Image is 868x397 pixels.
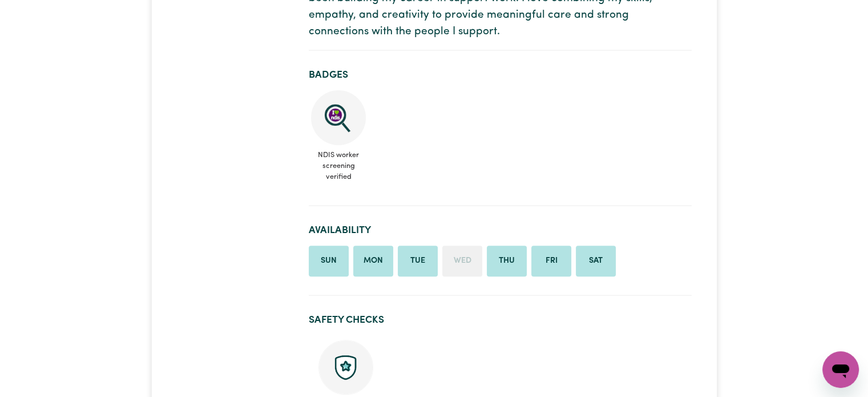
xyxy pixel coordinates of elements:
[309,224,692,236] h2: Availability
[442,246,482,276] li: Unavailable on Wednesday
[487,246,527,276] li: Available on Thursday
[309,246,349,276] li: Available on Sunday
[398,246,438,276] li: Available on Tuesday
[309,145,368,187] span: NDIS worker screening verified
[311,90,366,145] img: NDIS Worker Screening Verified
[353,246,393,276] li: Available on Monday
[309,69,692,81] h2: Badges
[531,246,571,276] li: Available on Friday
[576,246,616,276] li: Available on Saturday
[822,351,859,388] iframe: Button to launch messaging window
[309,314,692,326] h2: Safety Checks
[318,340,373,395] img: Police check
